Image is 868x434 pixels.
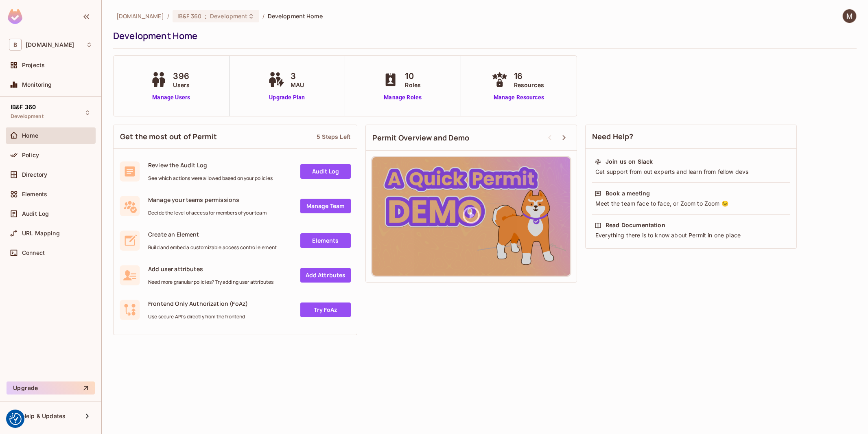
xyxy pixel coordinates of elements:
[514,81,544,89] span: Resources
[148,161,273,169] span: Review the Audit Log
[167,12,169,20] li: /
[317,133,350,140] div: 5 Steps Left
[9,413,22,425] button: Consent Preferences
[22,171,47,178] span: Directory
[22,413,66,419] span: Help & Updates
[606,158,653,166] div: Join us on Slack
[148,265,273,273] span: Add user attributes
[9,413,22,425] img: Revisit consent button
[300,233,351,248] a: Elements
[291,81,304,89] span: MAU
[300,164,351,179] a: Audit Log
[266,93,308,102] a: Upgrade Plan
[595,168,787,176] div: Get support from out experts and learn from fellow devs
[8,9,22,24] img: SReyMgAAAABJRU5ErkJggg==
[380,93,425,102] a: Manage Roles
[148,230,277,238] span: Create an Element
[300,199,351,213] a: Manage Team
[120,132,217,142] span: Get the most out of Permit
[148,196,267,204] span: Manage your teams permissions
[22,250,45,256] span: Connect
[11,113,44,120] span: Development
[149,93,194,102] a: Manage Users
[22,62,45,68] span: Projects
[22,230,60,237] span: URL Mapping
[22,152,39,158] span: Policy
[148,210,267,216] span: Decide the level of access for members of your team
[22,191,47,197] span: Elements
[405,70,421,82] span: 10
[11,104,36,110] span: IB&F 360
[7,381,95,395] button: Upgrade
[291,70,304,82] span: 3
[148,313,248,320] span: Use secure API's directly from the frontend
[595,231,787,239] div: Everything there is to know about Permit in one place
[592,132,634,142] span: Need Help?
[22,210,49,217] span: Audit Log
[26,42,74,48] span: Workspace: bbva.com
[148,244,277,251] span: Build and embed a customizable access control element
[116,12,164,20] span: the active workspace
[372,133,470,143] span: Permit Overview and Demo
[173,70,190,82] span: 396
[595,199,787,208] div: Meet the team face to face, or Zoom to Zoom 😉
[490,93,548,102] a: Manage Resources
[606,221,665,229] div: Read Documentation
[177,12,201,20] span: IB&F 360
[300,268,351,283] a: Add Attrbutes
[606,189,650,197] div: Book a meeting
[405,81,421,89] span: Roles
[113,30,853,42] div: Development Home
[173,81,190,89] span: Users
[204,13,207,20] span: :
[514,70,544,82] span: 16
[148,279,273,285] span: Need more granular policies? Try adding user attributes
[148,175,273,182] span: See which actions were allowed based on your policies
[22,132,39,139] span: Home
[268,12,323,20] span: Development Home
[148,300,248,307] span: Frontend Only Authorization (FoAz)
[22,81,52,88] span: Monitoring
[843,9,856,23] img: MICHAELL MAHAN RODRÍGUEZ
[262,12,265,20] li: /
[300,302,351,317] a: Try FoAz
[9,39,22,50] span: B
[210,12,247,20] span: Development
